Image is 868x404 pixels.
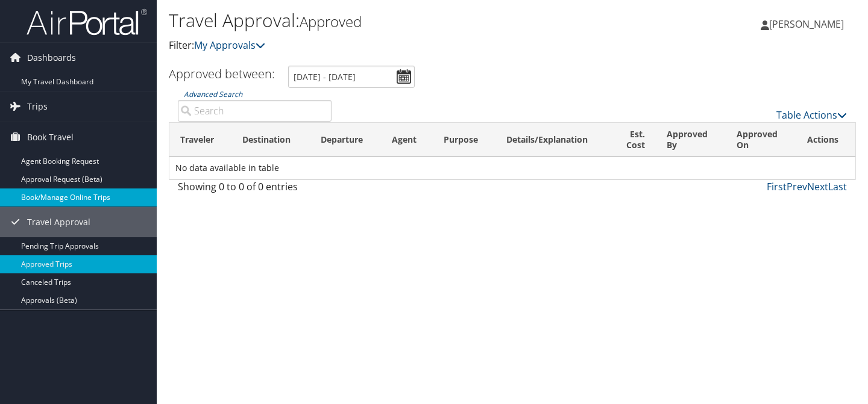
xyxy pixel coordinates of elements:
[761,6,856,42] a: [PERSON_NAME]
[433,123,495,157] th: Purpose
[178,100,332,122] input: Advanced Search
[178,179,332,200] div: Showing 0 to 0 of 0 entries
[27,43,76,73] span: Dashboards
[776,108,847,122] a: Table Actions
[169,66,275,82] h3: Approved between:
[169,8,627,33] h1: Travel Approval:
[169,123,231,157] th: Traveler: activate to sort column ascending
[310,123,381,157] th: Departure: activate to sort column ascending
[27,92,48,122] span: Trips
[495,123,611,157] th: Details/Explanation
[828,180,847,193] a: Last
[27,8,147,36] img: airportal-logo.png
[611,123,656,157] th: Est. Cost: activate to sort column ascending
[796,123,855,157] th: Actions
[27,122,74,152] span: Book Travel
[381,123,433,157] th: Agent
[726,123,796,157] th: Approved On: activate to sort column ascending
[169,38,627,54] p: Filter:
[169,157,855,179] td: No data available in table
[231,123,310,157] th: Destination: activate to sort column ascending
[656,123,726,157] th: Approved By: activate to sort column ascending
[194,39,265,52] a: My Approvals
[300,11,362,31] small: Approved
[27,207,90,237] span: Travel Approval
[807,180,828,193] a: Next
[767,180,787,193] a: First
[769,17,844,31] span: [PERSON_NAME]
[184,89,242,99] a: Advanced Search
[288,66,415,88] input: [DATE] - [DATE]
[787,180,807,193] a: Prev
